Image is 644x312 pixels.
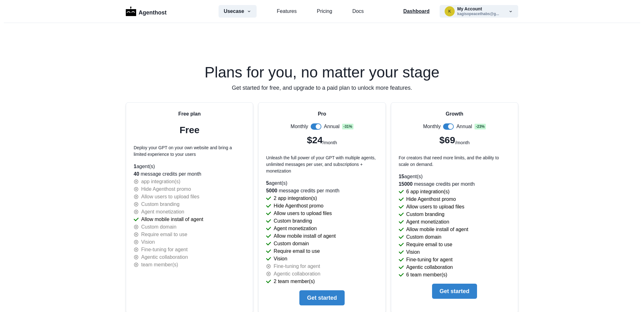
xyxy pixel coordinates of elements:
[126,84,518,92] p: Get started for free, and upgrade to a paid plan to unlock more features.
[141,261,178,269] p: team member(s)
[317,8,332,15] a: Pricing
[446,110,463,118] p: Growth
[266,187,378,195] p: message credits per month
[141,208,184,216] p: Agent monetization
[141,246,188,253] p: Fine-tuning for agent
[141,253,188,261] p: Agentic collaboration
[323,139,337,146] p: /month
[134,170,245,178] p: message credits per month
[274,270,320,278] p: Agentic collaboration
[141,216,203,223] p: Allow mobile install of agent
[274,263,320,270] p: Fine-tuning for agent
[399,173,510,180] p: agent(s)
[134,171,139,177] span: 40
[266,179,378,187] p: agent(s)
[406,271,447,279] p: 6 team member(s)
[141,231,187,238] p: Require email to use
[180,123,199,137] p: Free
[406,218,449,226] p: Agent monetization
[403,8,430,15] a: Dashboard
[274,195,317,202] p: 2 app integration(s)
[406,264,453,271] p: Agentic collaboration
[274,217,312,225] p: Custom branding
[299,290,344,305] button: Get started
[134,163,245,170] p: agent(s)
[406,256,453,264] p: Fine-tuning for agent
[324,123,340,130] p: Annual
[475,124,486,129] span: - 23 %
[406,203,464,211] p: Allow users to upload files
[399,155,510,168] p: For creators that need more limits, and the ability to scale on demand.
[266,155,378,174] p: Unleash the full power of your GPT with multiple agents, unlimited messages per user, and subscri...
[399,181,413,187] span: 15000
[274,202,323,210] p: Hide Agenthost promo
[141,201,180,208] p: Custom branding
[266,180,269,186] span: 5
[274,255,287,263] p: Vision
[318,110,326,118] p: Pro
[178,110,201,118] p: Free plan
[126,7,136,16] img: Logo
[139,6,167,17] p: Agenthost
[141,185,191,193] p: Hide Agenthost promo
[274,232,336,240] p: Allow mobile install of agent
[274,210,332,217] p: Allow users to upload files
[277,8,297,15] a: Features
[352,8,364,15] a: Docs
[406,196,456,203] p: Hide Agenthost promo
[141,178,180,185] p: app integration(s)
[406,188,450,196] p: 6 app integration(s)
[219,5,257,18] button: Usecase
[134,164,136,169] span: 1
[274,247,320,255] p: Require email to use
[406,226,468,233] p: Allow mobile install of agent
[141,238,155,246] p: Vision
[399,174,404,179] span: 15
[423,123,441,130] p: Monthly
[141,193,199,201] p: Allow users to upload files
[406,241,452,248] p: Require email to use
[406,233,441,241] p: Custom domain
[406,211,445,218] p: Custom branding
[126,65,518,80] h2: Plans for you, no matter your stage
[274,240,309,247] p: Custom domain
[141,223,176,231] p: Custom domain
[342,124,353,129] span: - 31 %
[266,188,277,193] span: 5000
[274,278,315,285] p: 2 team member(s)
[307,133,323,147] p: $24
[291,123,308,130] p: Monthly
[406,248,420,256] p: Vision
[440,5,518,18] button: kagisopeacethabs@gmail.comMy Accountkagisopeacethabs@g...
[432,284,477,299] button: Get started
[274,225,317,232] p: Agent monetization
[126,6,167,17] a: LogoAgenthost
[455,139,469,146] p: /month
[399,180,510,188] p: message credits per month
[456,123,472,130] p: Annual
[134,145,245,158] p: Deploy your GPT on your own website and bring a limited experience to your users
[439,133,455,147] p: $69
